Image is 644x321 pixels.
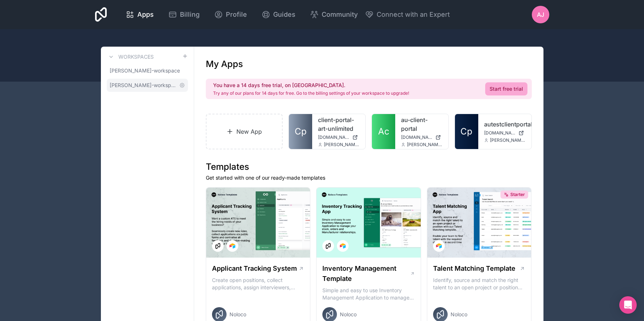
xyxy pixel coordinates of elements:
span: [DOMAIN_NAME] [484,130,515,136]
h1: Applicant Tracking System [212,263,297,274]
h1: Templates [206,161,532,173]
a: Workspaces [107,52,154,61]
a: [DOMAIN_NAME] [401,134,443,140]
span: [PERSON_NAME]-workspace [110,82,176,89]
span: [PERSON_NAME][EMAIL_ADDRESS][PERSON_NAME][DOMAIN_NAME] [490,137,526,143]
span: [DOMAIN_NAME] [318,134,349,140]
a: Profile [208,7,253,23]
p: Get started with one of our ready-made templates [206,174,532,181]
span: [PERSON_NAME][EMAIL_ADDRESS][PERSON_NAME][DOMAIN_NAME] [324,142,360,148]
h2: You have a 14 days free trial, on [GEOGRAPHIC_DATA]. [213,82,409,89]
span: Profile [226,9,247,20]
a: Community [304,7,364,23]
h1: Inventory Management Template [322,263,410,284]
a: autestclientportal [484,120,526,129]
a: [DOMAIN_NAME] [484,130,526,136]
span: Noloco [451,311,467,318]
img: Airtable Logo [436,243,442,249]
img: Airtable Logo [340,243,346,249]
span: Guides [273,9,295,20]
span: [DOMAIN_NAME] [401,134,432,140]
a: Start free trial [485,82,527,95]
a: Guides [256,7,301,23]
h3: Workspaces [118,53,154,60]
span: Community [322,9,358,20]
p: Identify, source and match the right talent to an open project or position with our Talent Matchi... [433,277,526,291]
span: Cp [460,126,472,137]
span: Billing [180,9,200,20]
a: au-client-portal [401,116,443,133]
span: Noloco [229,311,246,318]
img: Airtable Logo [229,243,235,249]
span: [PERSON_NAME][EMAIL_ADDRESS][PERSON_NAME][DOMAIN_NAME] [407,142,443,148]
span: AJ [537,10,544,19]
span: Ac [378,126,389,137]
h1: My Apps [206,58,243,70]
div: Open Intercom Messenger [619,296,637,314]
a: [PERSON_NAME]-workspace [107,79,188,92]
span: [PERSON_NAME]-workspace [110,67,180,74]
a: [DOMAIN_NAME] [318,134,360,140]
a: Cp [455,114,478,149]
p: Simple and easy to use Inventory Management Application to manage your stock, orders and Manufact... [322,287,415,301]
a: [PERSON_NAME]-workspace [107,64,188,77]
a: Cp [289,114,312,149]
button: Connect with an Expert [365,9,450,20]
span: Connect with an Expert [377,9,450,20]
a: Ac [372,114,395,149]
span: Apps [137,9,154,20]
p: Create open positions, collect applications, assign interviewers, centralise candidate feedback a... [212,277,305,291]
a: Billing [162,7,205,23]
h1: Talent Matching Template [433,263,515,274]
a: client-portal-art-unlimited [318,116,360,133]
span: Starter [510,192,525,197]
p: Try any of our plans for 14 days for free. Go to the billing settings of your workspace to upgrade! [213,90,409,96]
span: Cp [295,126,307,137]
a: Apps [120,7,160,23]
span: Noloco [340,311,357,318]
a: New App [206,114,283,149]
